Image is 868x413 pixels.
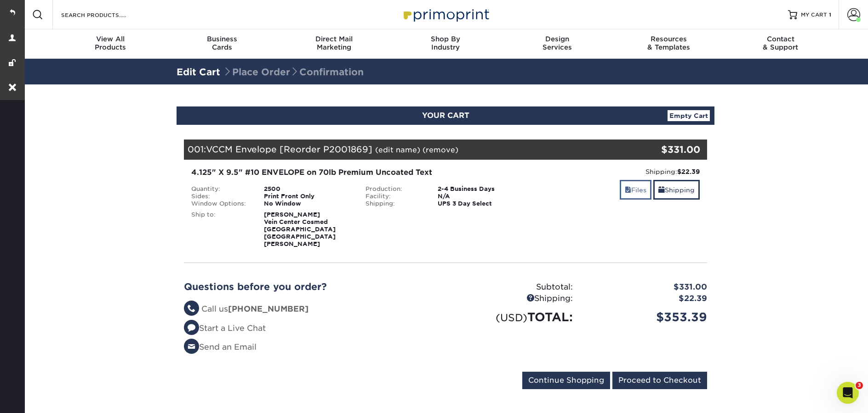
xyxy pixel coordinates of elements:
iframe: Intercom live chat [837,382,859,404]
strong: $22.39 [677,168,700,175]
div: $22.39 [580,293,714,305]
div: 2-4 Business Days [431,185,532,193]
a: Start a Live Chat [184,324,266,333]
a: Contact& Support [725,29,836,59]
a: Empty Cart [668,110,710,121]
a: Resources& Templates [613,29,725,59]
span: Resources [613,35,725,43]
span: Place Order Confirmation [223,67,364,78]
span: YOUR CART [422,111,469,120]
span: Direct Mail [278,35,390,43]
div: Cards [166,35,278,51]
a: DesignServices [501,29,613,59]
span: Design [501,35,613,43]
a: Files [620,180,651,200]
input: SEARCH PRODUCTS..... [60,9,150,20]
iframe: Google Customer Reviews [2,385,78,410]
div: Marketing [278,35,390,51]
div: Quantity: [184,185,257,193]
div: Production: [359,185,431,193]
a: Shop ByIndustry [390,29,502,59]
span: files [625,186,631,194]
strong: [PHONE_NUMBER] [228,304,308,313]
small: (USD) [496,312,527,324]
span: MY CART [801,11,827,19]
span: 3 [856,382,863,389]
div: Subtotal: [445,281,580,293]
div: 4.125" X 9.5" #10 ENVELOPE on 70lb Premium Uncoated Text [191,167,525,178]
div: Products [55,35,166,51]
div: Shipping: [445,293,580,305]
span: View All [55,35,166,43]
div: UPS 3 Day Select [431,200,532,207]
div: Print Front Only [257,193,359,200]
div: Ship to: [184,211,257,248]
input: Continue Shopping [522,372,610,389]
span: 1 [829,11,831,18]
li: Call us [184,303,439,315]
a: (edit name) [375,145,420,154]
div: No Window [257,200,359,207]
div: N/A [431,193,532,200]
div: & Support [725,35,836,51]
div: TOTAL: [445,308,580,326]
span: shipping [658,186,665,194]
img: Primoprint [400,5,491,24]
strong: [PERSON_NAME] Vein Center Cosmed [GEOGRAPHIC_DATA] [GEOGRAPHIC_DATA][PERSON_NAME] [264,211,336,247]
a: Edit Cart [177,67,220,78]
input: Proceed to Checkout [612,372,707,389]
span: Business [166,35,278,43]
div: $331.00 [580,281,714,293]
a: Send an Email [184,342,257,352]
span: Shop By [390,35,502,43]
span: VCCM Envelope [Reorder P2001869] [206,144,372,154]
div: & Templates [613,35,725,51]
h2: Questions before you order? [184,281,439,292]
div: Shipping: [359,200,431,207]
div: Industry [390,35,502,51]
div: $353.39 [580,308,714,326]
span: Contact [725,35,836,43]
div: Sides: [184,193,257,200]
div: $331.00 [620,143,700,156]
div: Window Options: [184,200,257,207]
div: 2500 [257,185,359,193]
a: (remove) [423,145,458,154]
a: BusinessCards [166,29,278,59]
a: Shipping [653,180,700,200]
div: Facility: [359,193,431,200]
a: View AllProducts [55,29,166,59]
a: Direct MailMarketing [278,29,390,59]
div: 001: [184,140,620,160]
div: Services [501,35,613,51]
div: Shipping: [539,167,700,176]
